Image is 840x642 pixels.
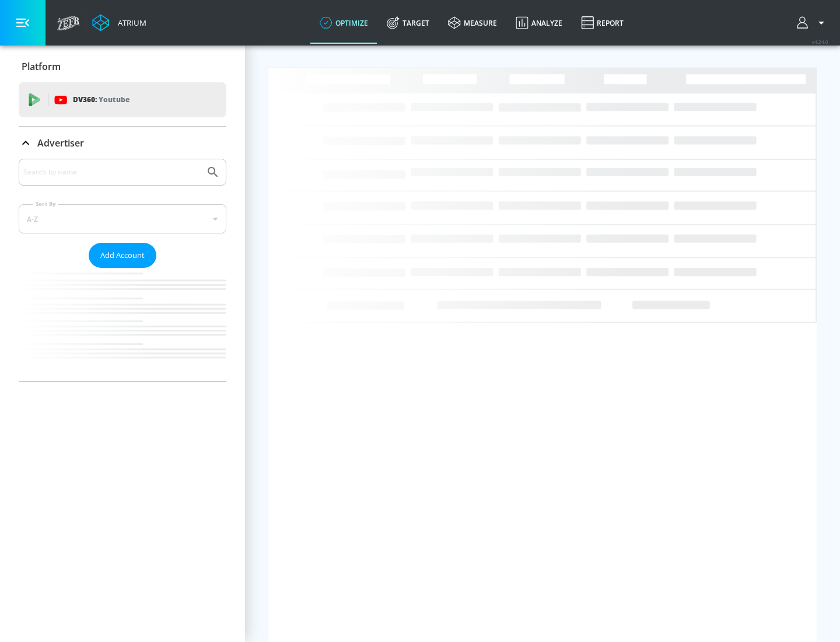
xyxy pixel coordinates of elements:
[377,2,439,44] a: Target
[19,82,226,117] div: DV360: Youtube
[19,159,226,381] div: Advertiser
[19,204,226,233] div: A-Z
[506,2,572,44] a: Analyze
[19,50,226,83] div: Platform
[100,249,145,262] span: Add Account
[23,165,200,180] input: Search by name
[99,93,129,106] p: Youtube
[73,93,129,106] p: DV360:
[33,200,58,208] label: Sort By
[19,127,226,159] div: Advertiser
[439,2,506,44] a: measure
[89,243,156,268] button: Add Account
[812,39,828,45] span: v 4.24.0
[310,2,377,44] a: optimize
[37,137,84,149] p: Advertiser
[113,18,146,28] div: Atrium
[572,2,633,44] a: Report
[19,268,226,381] nav: list of Advertiser
[22,60,61,73] p: Platform
[92,14,146,32] a: Atrium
